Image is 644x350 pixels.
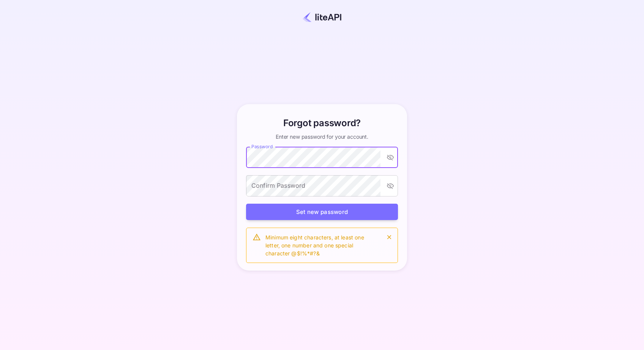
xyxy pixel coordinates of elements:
p: Enter new password for your account. [276,133,368,141]
button: Set new password [246,204,398,220]
h6: Forgot password? [283,116,361,130]
label: Password [251,143,273,150]
img: liteapi [302,12,342,22]
button: toggle password visibility [384,150,397,164]
button: toggle password visibility [384,179,397,193]
div: Minimum eight characters, at least one letter, one number and one special character @$!%*#?& [265,230,378,260]
button: close [384,232,395,242]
